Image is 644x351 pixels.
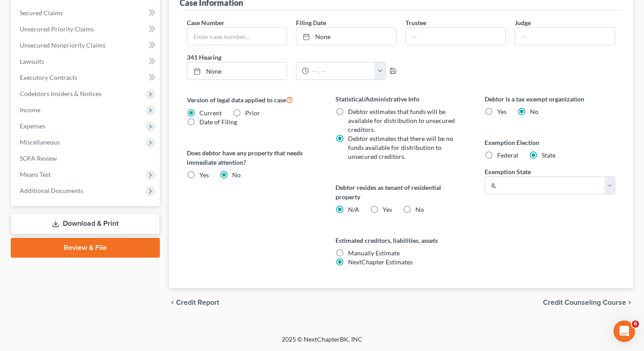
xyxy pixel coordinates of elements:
label: Debtor resides as tenant of residential property [335,183,467,202]
span: Federal [497,151,518,159]
span: Manually Estimate [348,249,400,257]
label: Trustee [406,18,426,27]
span: Lawsuits [20,57,44,65]
label: Does debtor have any property that needs immediate attention? [187,148,318,167]
span: 6 [632,320,639,328]
span: Unsecured Nonpriority Claims [20,41,106,49]
a: None [187,62,287,79]
span: Debtor estimates that there will be no funds available for distribution to unsecured creditors. [348,135,453,160]
label: Debtor is a tax exempt organization [485,94,616,104]
input: -- [515,28,615,45]
span: Debtor estimates that funds will be available for distribution to unsecured creditors. [348,108,455,133]
label: Estimated creditors, liabilities, assets [335,236,467,245]
span: No [232,171,241,179]
span: No [415,206,424,213]
a: Executory Contracts [13,70,160,86]
a: Unsecured Priority Claims [13,21,160,37]
iframe: Intercom live chat [613,320,635,342]
a: Secured Claims [13,5,160,21]
label: Version of legal data applied to case [187,94,318,105]
span: Yes [199,171,209,179]
span: Prior [245,109,260,117]
div: 2025 © NextChapterBK, INC [66,335,578,351]
span: Yes [383,206,392,213]
label: Exemption State [485,167,531,176]
label: Exemption Election [485,138,616,147]
span: Miscellaneous [20,138,60,146]
label: Case Number [187,18,225,27]
label: Judge [515,18,531,27]
span: State [542,151,556,159]
button: Credit Counseling Course chevron_right [543,299,633,306]
span: Expenses [20,122,45,130]
span: Secured Claims [20,9,63,17]
span: Means Test [20,171,51,178]
a: Download & Print [11,213,160,234]
span: SOFA Review [20,154,57,162]
span: Yes [497,108,507,115]
span: N/A [348,206,359,213]
span: Current [199,109,222,117]
span: Date of Filing [199,118,237,126]
i: chevron_left [169,299,176,306]
span: Executory Contracts [20,74,77,81]
span: No [530,108,538,115]
a: Lawsuits [13,53,160,70]
a: SOFA Review [13,150,160,167]
i: chevron_right [626,299,633,306]
span: Income [20,106,40,114]
input: -- : -- [309,62,375,79]
a: None [296,28,396,45]
span: Credit Report [176,299,219,306]
label: Filing Date [296,18,326,27]
a: Unsecured Nonpriority Claims [13,37,160,53]
span: NextChapter Estimates [348,258,413,266]
span: Codebtors Insiders & Notices [20,90,101,97]
span: Additional Documents [20,187,83,194]
span: Credit Counseling Course [543,299,626,306]
label: 341 Hearing [182,53,401,62]
label: Statistical/Administrative Info [335,94,467,104]
input: Enter case number... [187,28,287,45]
input: -- [406,28,506,45]
button: chevron_left Credit Report [169,299,219,306]
span: Unsecured Priority Claims [20,25,94,33]
a: Review & File [11,238,160,258]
